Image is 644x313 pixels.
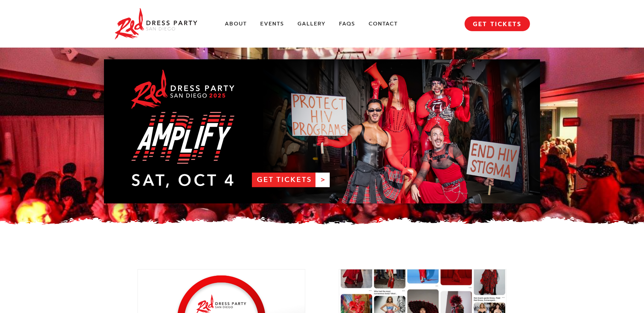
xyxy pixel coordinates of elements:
a: FAQs [339,20,355,27]
a: Events [260,20,284,27]
a: GET TICKETS [465,16,530,31]
a: Contact [369,20,398,27]
img: Red Dress Party San Diego [114,7,198,41]
a: Gallery [298,20,326,27]
a: About [225,20,247,27]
